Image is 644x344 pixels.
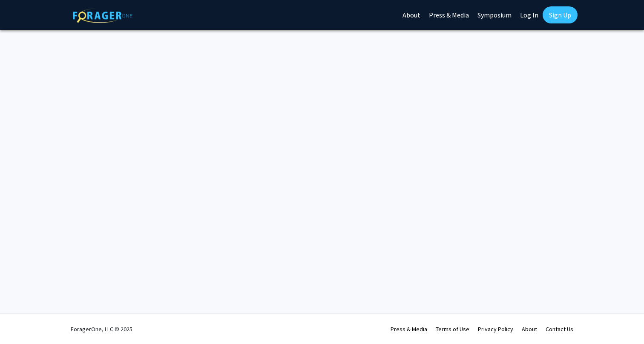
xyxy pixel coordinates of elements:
a: Press & Media [391,325,427,333]
a: Terms of Use [436,325,469,333]
a: Contact Us [546,325,573,333]
img: ForagerOne Logo [73,8,132,23]
a: Privacy Policy [478,325,513,333]
a: Sign Up [543,6,578,23]
a: About [522,325,537,333]
div: ForagerOne, LLC © 2025 [71,314,132,344]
